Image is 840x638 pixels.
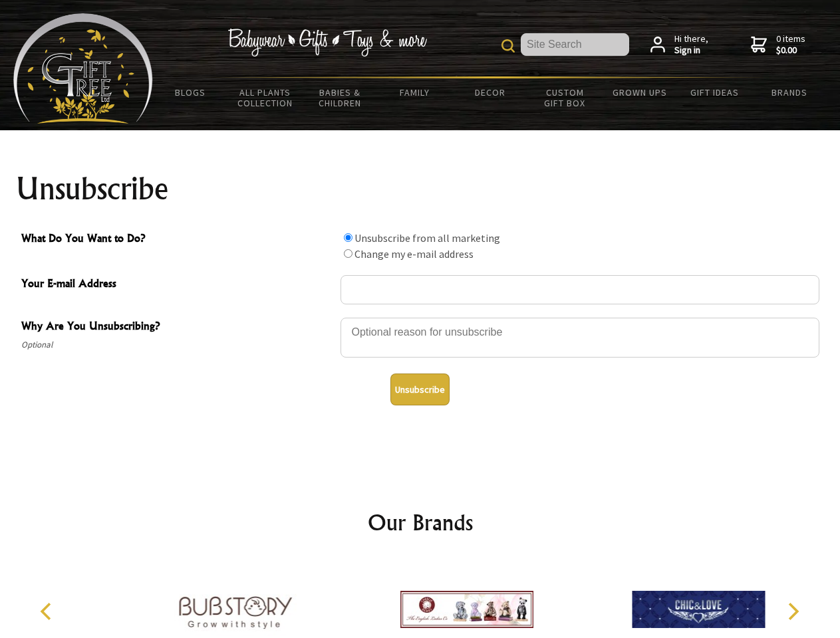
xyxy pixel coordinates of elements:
span: What Do You Want to Do? [21,230,334,249]
a: Hi there,Sign in [650,33,708,56]
label: Change my e-mail address [354,247,474,261]
input: What Do You Want to Do? [344,249,352,258]
h2: Our Brands [27,506,814,538]
a: Decor [452,78,527,106]
a: Gift Ideas [677,78,752,106]
a: All Plants Collection [228,78,303,117]
img: product search [501,39,515,53]
a: Brands [752,78,827,106]
button: Unsubscribe [390,373,450,405]
a: Grown Ups [602,78,677,106]
input: Site Search [521,33,629,56]
label: Unsubscribe from all marketing [354,231,500,245]
a: Babies & Children [303,78,378,117]
span: Hi there, [674,33,708,56]
a: Family [378,78,453,106]
button: Previous [33,597,63,626]
button: Next [778,597,807,626]
span: 0 items [776,33,805,56]
span: Optional [21,337,334,353]
textarea: Why Are You Unsubscribing? [341,318,819,358]
span: Your E-mail Address [21,275,334,294]
a: 0 items$0.00 [751,33,805,56]
a: BLOGS [153,78,228,106]
h1: Unsubscribe [16,173,825,205]
input: What Do You Want to Do? [344,233,352,242]
a: Custom Gift Box [527,78,603,117]
strong: $0.00 [776,45,805,56]
strong: Sign in [674,45,708,56]
span: Why Are You Unsubscribing? [21,318,334,337]
input: Your E-mail Address [341,275,819,304]
img: Babyware - Gifts - Toys and more... [13,13,153,124]
img: Babywear - Gifts - Toys & more [227,29,427,56]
